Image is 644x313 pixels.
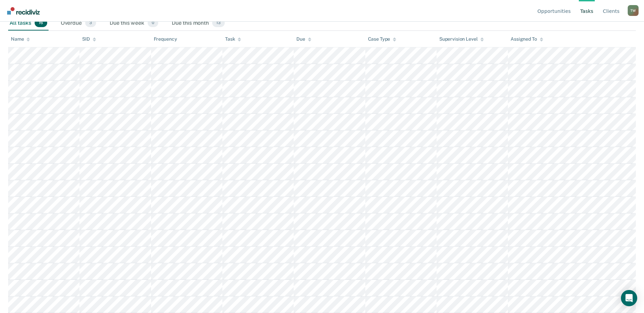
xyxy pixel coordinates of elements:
[628,5,639,16] div: T W
[154,36,177,42] div: Frequency
[148,19,158,27] span: 0
[170,16,226,31] div: Due this month13
[59,16,97,31] div: Overdue3
[225,36,241,42] div: Task
[108,16,160,31] div: Due this week0
[628,5,639,16] button: Profile dropdown button
[8,16,49,31] div: All tasks16
[85,19,96,27] span: 3
[212,19,225,27] span: 13
[35,19,47,27] span: 16
[511,36,543,42] div: Assigned To
[7,7,40,15] img: Recidiviz
[439,36,484,42] div: Supervision Level
[296,36,311,42] div: Due
[368,36,397,42] div: Case Type
[621,290,637,306] div: Open Intercom Messenger
[11,36,30,42] div: Name
[82,36,96,42] div: SID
